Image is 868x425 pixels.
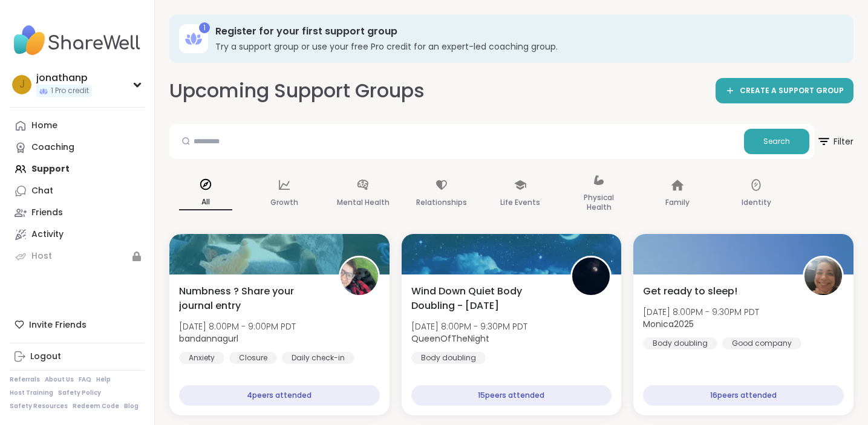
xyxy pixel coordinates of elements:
[643,385,844,406] div: 16 peers attended
[215,41,837,53] h3: Try a support group or use your free Pro credit for an expert-led coaching group.
[132,143,142,153] iframe: Spotlight
[411,352,486,364] div: Body doubling
[124,402,139,410] a: Blog
[51,86,89,96] span: 1 Pro credit
[179,284,325,313] span: Numbness ? Share your journal entry
[337,195,390,210] p: Mental Health
[740,86,844,96] span: CREATE A SUPPORT GROUP
[179,385,380,406] div: 4 peers attended
[411,385,612,406] div: 15 peers attended
[817,124,853,159] button: Filter
[10,314,145,336] div: Invite Friends
[179,333,238,345] b: bandannagurl
[79,375,91,384] a: FAQ
[10,180,145,202] a: Chat
[411,333,489,345] b: QueenOfTheNight
[500,195,540,210] p: Life Events
[229,352,277,364] div: Closure
[10,346,145,368] a: Logout
[73,402,119,410] a: Redeem Code
[643,306,759,318] span: [DATE] 8:00PM - 9:30PM PDT
[19,77,25,92] span: j
[744,129,809,154] button: Search
[30,351,61,363] div: Logout
[10,115,145,137] a: Home
[282,352,354,364] div: Daily check-in
[643,284,737,299] span: Get ready to sleep!
[36,71,91,85] div: jonathanp
[31,207,63,219] div: Friends
[716,78,853,103] a: CREATE A SUPPORT GROUP
[416,195,467,210] p: Relationships
[742,195,771,210] p: Identity
[817,127,853,156] span: Filter
[572,190,625,215] p: Physical Health
[31,141,74,154] div: Coaching
[58,389,101,397] a: Safety Policy
[411,284,558,313] span: Wind Down Quiet Body Doubling - [DATE]
[31,229,64,241] div: Activity
[10,245,145,267] a: Host
[10,19,145,62] img: ShareWell Nav Logo
[665,195,690,210] p: Family
[643,337,717,349] div: Body doubling
[199,22,210,33] div: 1
[411,320,527,333] span: [DATE] 8:00PM - 9:30PM PDT
[270,195,298,210] p: Growth
[31,185,53,197] div: Chat
[763,136,790,147] span: Search
[10,389,53,397] a: Host Training
[10,224,145,245] a: Activity
[179,320,296,333] span: [DATE] 8:00PM - 9:00PM PDT
[169,77,425,105] h2: Upcoming Support Groups
[179,195,232,210] p: All
[179,352,224,364] div: Anxiety
[10,375,40,384] a: Referrals
[10,402,68,410] a: Safety Resources
[10,137,145,158] a: Coaching
[96,375,111,384] a: Help
[31,250,52,262] div: Host
[804,258,842,295] img: Monica2025
[45,375,74,384] a: About Us
[722,337,801,349] div: Good company
[10,202,145,224] a: Friends
[341,258,378,295] img: bandannagurl
[572,258,610,295] img: QueenOfTheNight
[31,120,57,132] div: Home
[643,318,694,330] b: Monica2025
[215,25,837,38] h3: Register for your first support group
